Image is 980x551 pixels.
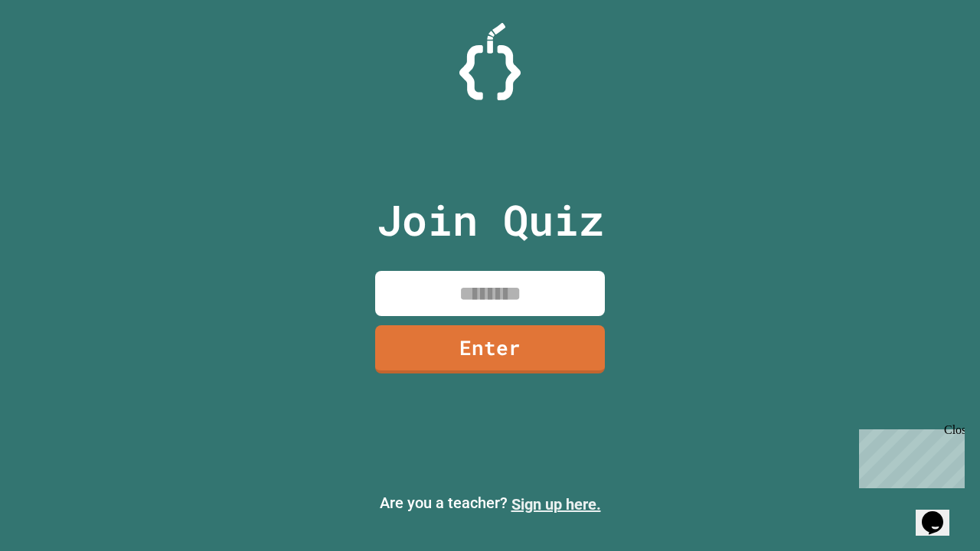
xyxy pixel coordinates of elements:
p: Join Quiz [377,188,604,252]
iframe: chat widget [853,423,965,488]
img: Logo.svg [459,23,521,100]
a: Sign up here. [511,495,601,514]
p: Are you a teacher? [12,491,968,516]
iframe: chat widget [916,490,965,536]
div: Chat with us now!Close [6,6,106,97]
a: Enter [375,325,605,373]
